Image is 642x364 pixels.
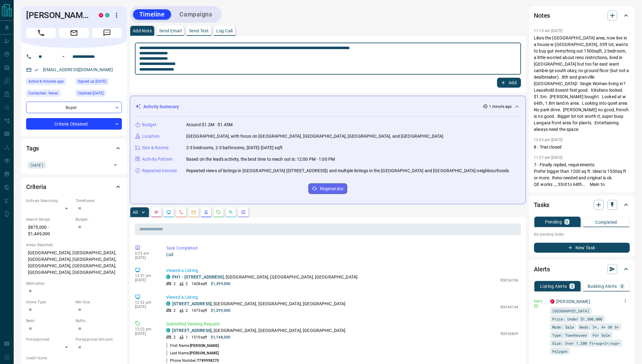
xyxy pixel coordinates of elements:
p: Completed [595,220,617,224]
p: 8 - Trial closed [534,144,630,150]
p: $1,148,000 [211,334,230,340]
div: Sat Apr 05 2025 [76,90,122,99]
span: [GEOGRAPHIC_DATA] [552,308,589,314]
button: Campaigns [173,9,219,20]
div: Tasks [534,197,630,212]
p: 1 [186,334,188,340]
p: Daily [534,298,547,304]
span: Call [26,28,56,38]
span: Mode: Sale [552,324,574,330]
h2: Alerts [534,264,550,274]
p: Search Range: [26,217,72,222]
h2: Tasks [534,200,550,210]
div: property.ca [550,299,555,304]
div: Wed Oct 15 2025 [26,78,72,87]
p: Send Text [189,29,209,33]
button: Add [497,78,521,88]
p: $1,299,000 [211,308,230,313]
p: Areas Searched: [26,242,122,248]
p: 12:37 pm [135,274,157,278]
span: Price: Under $1,500,000 [552,316,603,322]
div: Activity Summary1 minute ago [135,101,521,113]
span: [PERSON_NAME] [190,343,219,348]
a: [STREET_ADDRESS] [172,301,212,306]
p: Task Completed [166,245,519,251]
span: Signed up [DATE] [78,78,106,85]
p: Phone Number: [166,358,219,363]
p: [DATE] [135,305,157,309]
p: Min Size: [76,299,122,305]
svg: Email Verified [34,68,39,72]
p: , [GEOGRAPHIC_DATA], [GEOGRAPHIC_DATA], [GEOGRAPHIC_DATA] [172,327,346,334]
p: No pending tasks [534,230,630,239]
p: 11:57 am [DATE] [534,155,563,160]
p: First Name: [166,343,219,348]
p: Pending [545,220,562,224]
a: [STREET_ADDRESS] [172,328,212,333]
p: 12:05 pm [DATE] [534,138,563,142]
span: Polygon [552,348,568,354]
p: 0 [621,284,623,288]
div: condos.ca [166,328,170,333]
p: 2-3 bedrooms, 2-3 bathrooms, [DATE]-[DATE] sqft [186,145,283,151]
div: condos.ca [105,13,109,17]
span: Email [59,28,89,38]
p: Budget [142,122,156,128]
p: 1 minute ago [489,104,512,109]
a: [EMAIL_ADDRESS][DOMAIN_NAME] [43,67,113,72]
p: 1428 sqft [192,281,207,287]
svg: Lead Browsing Activity [166,210,171,215]
h1: [PERSON_NAME] [26,10,90,20]
div: Alerts [534,262,630,277]
p: Based on the lead's activity, the best time to reach out is: 12:00 PM - 1:00 PM [186,156,335,163]
div: Buyer [26,102,122,113]
h2: Criteria [26,182,46,192]
svg: Opportunities [229,210,233,215]
button: Timeline [133,9,171,20]
div: Tags [26,141,122,156]
p: 2 [186,281,188,287]
div: Notes [534,8,630,23]
span: Contacted - Never [28,90,58,96]
p: Pre-Approved: [26,337,72,342]
button: Open [60,53,67,60]
div: condos.ca [166,275,170,279]
span: Claimed [DATE] [78,90,104,96]
p: R3056849 [501,331,519,337]
p: [GEOGRAPHIC_DATA], with focus on [GEOGRAPHIC_DATA], [GEOGRAPHIC_DATA], [GEOGRAPHIC_DATA], and [GE... [186,133,444,140]
p: 12:22 pm [135,327,157,331]
span: Size: Over 1,200 ft<sup>2</sup> [552,340,620,346]
svg: Agent Actions [241,210,246,215]
span: Message [92,28,122,38]
p: 1510 sqft [192,334,207,340]
a: [PERSON_NAME] [557,299,590,304]
div: Fri Apr 04 2025 [76,78,122,87]
p: Call [166,251,519,258]
p: Log Call [216,29,233,33]
p: $875,000 - $1,449,000 [26,222,72,239]
h2: Tags [26,143,39,153]
span: [PERSON_NAME] [190,351,219,355]
span: Active 8 minutes ago [28,78,64,85]
h2: Notes [534,11,550,21]
p: $1,399,000 [211,281,230,287]
p: Repeated Interest [142,168,177,174]
div: condos.ca [166,302,170,306]
p: [DATE] [135,256,157,260]
p: All [133,210,138,214]
p: Viewed a Listing [166,294,519,301]
svg: Requests [216,210,221,215]
p: Pre-Approval Amount: [76,337,122,342]
svg: Emails [191,210,196,215]
p: 6:25 am [135,251,157,256]
p: [DATE] [135,331,157,336]
button: Open [111,161,120,169]
p: Last Name: [166,350,219,356]
p: Beds: [26,318,72,324]
a: PH1 - [STREET_ADDRESS] [172,274,224,279]
p: Location [142,133,159,140]
button: New Task [534,243,630,253]
p: Activity Summary [143,104,179,110]
p: Add Note [133,29,152,33]
p: Timeframe: [76,198,122,204]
